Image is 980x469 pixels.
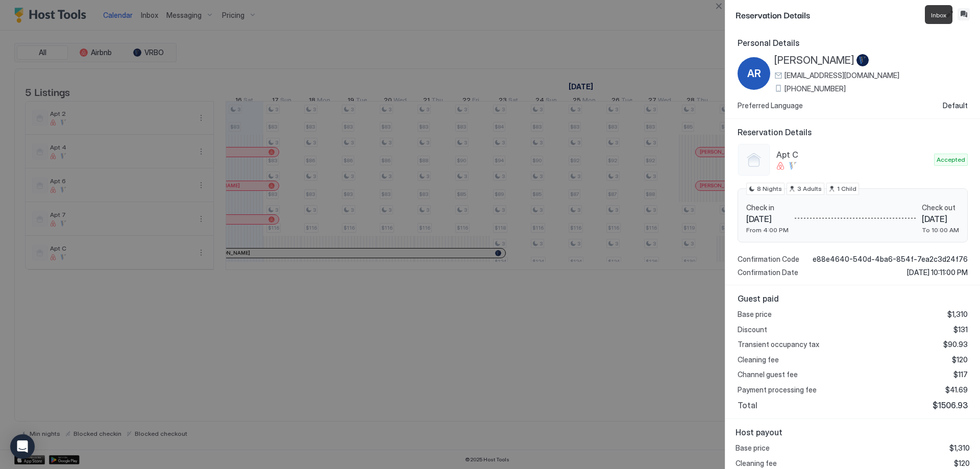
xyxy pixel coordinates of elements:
[931,11,946,19] span: Inbox
[10,434,35,459] div: Open Intercom Messenger
[746,226,789,234] span: From 4:00 PM
[738,310,772,319] span: Base price
[837,184,856,193] span: 1 Child
[738,370,798,379] span: Channel guest fee
[907,268,968,277] span: [DATE] 10:11:00 PM
[774,54,854,67] span: [PERSON_NAME]
[736,427,970,437] span: Host payout
[954,459,970,468] span: $120
[785,84,846,93] span: [PHONE_NUMBER]
[738,385,817,394] span: Payment processing fee
[738,293,968,304] span: Guest paid
[747,66,761,81] span: AR
[813,255,968,264] span: e88e4640-540d-4ba6-854f-7ea2c3d24f76
[738,268,798,277] span: Confirmation Date
[738,38,968,48] span: Personal Details
[922,226,959,234] span: To 10:00 AM
[736,459,777,468] span: Cleaning fee
[949,443,970,453] span: $1,310
[738,400,757,410] span: Total
[736,443,770,453] span: Base price
[746,214,789,224] span: [DATE]
[937,155,965,164] span: Accepted
[738,127,968,137] span: Reservation Details
[953,325,968,334] span: $131
[797,184,822,193] span: 3 Adults
[952,355,968,364] span: $120
[922,203,959,212] span: Check out
[958,8,970,20] button: Inbox
[738,325,767,334] span: Discount
[738,340,819,349] span: Transient occupancy tax
[953,370,968,379] span: $117
[922,214,959,224] span: [DATE]
[943,340,968,349] span: $90.93
[947,310,968,319] span: $1,310
[943,101,968,110] span: Default
[738,355,779,364] span: Cleaning fee
[776,150,930,160] span: Apt C
[785,71,899,80] span: [EMAIL_ADDRESS][DOMAIN_NAME]
[736,8,941,21] span: Reservation Details
[933,400,968,410] span: $1506.93
[945,385,968,394] span: $41.69
[746,203,789,212] span: Check in
[738,255,799,264] span: Confirmation Code
[738,101,803,110] span: Preferred Language
[757,184,782,193] span: 8 Nights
